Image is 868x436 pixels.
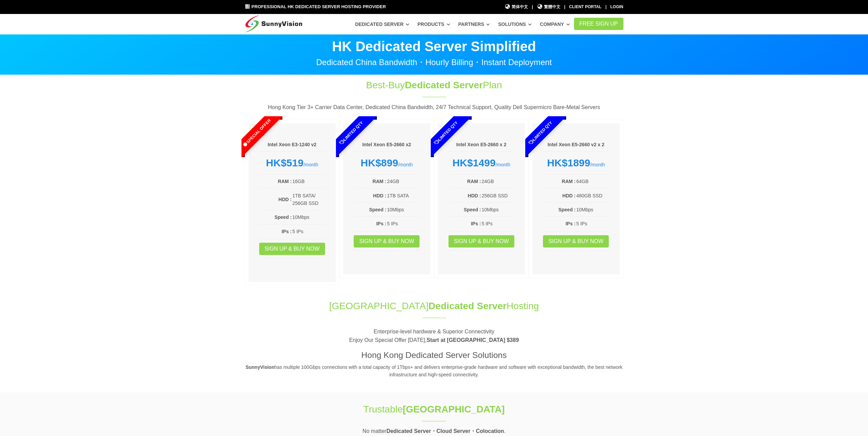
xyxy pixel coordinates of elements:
a: Company [540,18,570,30]
a: FREE Sign Up [574,18,623,30]
a: Login [610,4,623,9]
span: Limited Qty [512,104,569,162]
td: 5 IPs [387,220,420,228]
p: HK Dedicated Server Simplified [245,40,623,53]
td: 5 IPs [481,220,515,228]
td: 10Mbps [576,206,609,214]
strong: [GEOGRAPHIC_DATA] [403,404,505,415]
h1: Best-Buy Plan [321,78,548,92]
b: HDD : [373,193,386,198]
td: 1TB SATA/ 256GB SSD [292,192,325,208]
b: Speed : [369,207,386,212]
div: /month [353,157,420,169]
b: HDD : [278,197,292,202]
td: 10Mbps [292,213,325,221]
td: 10Mbps [387,206,420,214]
span: Limited Qty [323,104,380,162]
span: Professional HK Dedicated Server Hosting Provider [251,4,386,9]
td: 480GB SSD [576,192,609,200]
td: 10Mbps [481,206,515,214]
strong: Start at [GEOGRAPHIC_DATA] $389 [427,337,519,343]
strong: HK$899 [361,157,398,168]
td: 256GB SSD [481,192,515,200]
b: RAM : [467,179,481,184]
a: Sign up & Buy Now [259,243,325,255]
td: 24GB [387,177,420,185]
div: /month [448,157,515,169]
strong: Dedicated Server・Cloud Server・Colocation [386,428,504,434]
p: has multiple 100Gbps connections with a total capacity of 1Tbps+ and delivers enterprise-grade ha... [245,363,623,379]
p: Enterprise-level hardware & Superior Connectivity Enjoy Our Special Offer [DATE], [245,327,623,345]
p: Hong Kong Tier 3+ Carrier Data Center, Dedicated China Bandwidth, 24/7 Technical Support, Quality... [245,103,623,112]
a: Solutions [498,18,532,30]
a: 繁體中文 [537,4,560,10]
strong: HK$1899 [547,157,590,168]
h1: [GEOGRAPHIC_DATA] Hosting [245,299,623,313]
span: Dedicated Server [428,301,506,311]
b: IPs : [376,221,386,226]
td: 24GB [481,177,515,185]
h6: Intel Xeon E5-2660 x 2 [448,141,515,148]
h6: Intel Xeon E5-2660 x2 [353,141,420,148]
b: Speed : [558,207,576,212]
a: Partners [458,18,490,30]
strong: SunnyVision [246,364,275,370]
b: IPs : [282,229,292,234]
a: Sign up & Buy Now [354,235,420,247]
b: HDD : [562,193,576,198]
h6: Intel Xeon E3-1240 v2 [259,141,326,148]
li: | [605,4,606,10]
strong: HK$519 [266,157,304,168]
b: IPs : [565,221,576,226]
a: 简体中文 [505,4,528,10]
li: | [564,4,565,10]
b: RAM : [278,179,292,184]
b: RAM : [562,179,575,184]
div: /month [259,157,326,169]
a: Sign up & Buy Now [543,235,609,247]
td: 64GB [576,177,609,185]
a: Dedicated Server [355,18,409,30]
p: Dedicated China Bandwidth・Hourly Billing・Instant Deployment [245,58,623,66]
b: IPs : [471,221,481,226]
a: Products [417,18,450,30]
span: Special Offer [228,104,285,162]
h1: Trustable [321,403,548,416]
td: 5 IPs [576,220,609,228]
span: Limited Qty [417,104,474,162]
td: 16GB [292,177,325,185]
a: Sign up & Buy Now [448,235,514,247]
div: /month [543,157,609,169]
strong: HK$1499 [452,157,496,168]
td: 1TB SATA [387,192,420,200]
span: Dedicated Server [405,80,483,90]
h3: Hong Kong Dedicated Server Solutions [245,349,623,361]
li: | [532,4,533,10]
b: Speed : [275,214,292,220]
b: HDD : [468,193,481,198]
a: Client Portal [569,4,602,9]
h6: Intel Xeon E5-2660 v2 x 2 [543,141,609,148]
b: RAM : [372,179,386,184]
td: 5 IPs [292,227,325,236]
b: Speed : [464,207,481,212]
